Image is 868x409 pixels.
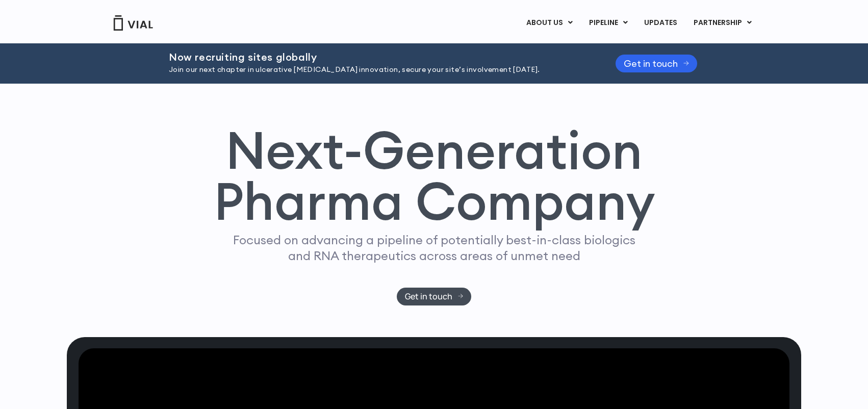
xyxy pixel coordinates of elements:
span: Get in touch [624,60,678,67]
a: PIPELINEMenu Toggle [581,14,635,32]
h1: Next-Generation Pharma Company [213,124,655,227]
a: Get in touch [397,288,472,305]
a: PARTNERSHIPMenu Toggle [685,14,760,32]
p: Join our next chapter in ulcerative [MEDICAL_DATA] innovation, secure your site’s involvement [DA... [169,64,590,75]
a: UPDATES [636,14,685,32]
p: Focused on advancing a pipeline of potentially best-in-class biologics and RNA therapeutics acros... [228,232,640,264]
h2: Now recruiting sites globally [169,52,590,63]
img: Vial Logo [113,15,154,31]
a: Get in touch [616,55,697,72]
a: ABOUT USMenu Toggle [518,14,580,32]
span: Get in touch [405,293,452,300]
